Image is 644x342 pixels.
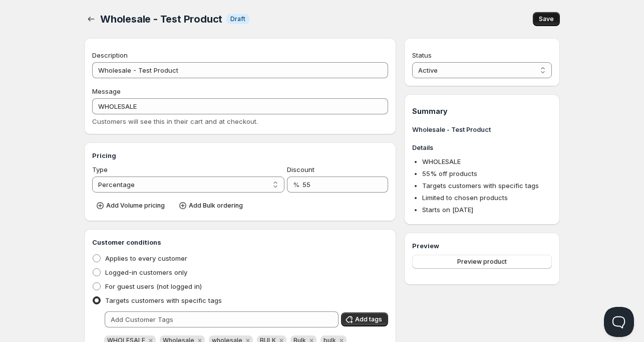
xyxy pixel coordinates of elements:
h3: Preview [412,241,552,251]
h3: Wholesale - Test Product [412,124,552,134]
span: Customers will see this in their cart and at checkout. [92,117,258,125]
span: Description [92,51,128,59]
button: Add Volume pricing [92,199,171,213]
button: Preview product [412,255,552,269]
span: For guest users (not logged in) [105,282,202,290]
span: Add Bulk ordering [189,202,243,210]
span: Wholesale - Test Product [100,13,222,25]
h1: Summary [412,106,552,116]
span: Save [539,15,554,23]
span: % [293,181,299,189]
span: Targets customers with specific tags [422,182,539,190]
input: Add Customer Tags [105,311,339,327]
span: Add tags [355,315,382,323]
iframe: Help Scout Beacon - Open [604,307,634,337]
span: WHOLESALE [422,157,461,165]
button: Add tags [341,312,388,326]
span: Starts on [DATE] [422,206,473,214]
span: Targets customers with specific tags [105,296,222,304]
span: Logged-in customers only [105,268,187,276]
h3: Pricing [92,150,388,160]
button: Save [533,12,560,26]
span: Message [92,87,121,95]
span: Add Volume pricing [106,202,165,210]
h3: Customer conditions [92,237,388,247]
span: Status [412,51,432,59]
span: Applies to every customer [105,254,187,262]
span: Preview product [457,258,507,266]
span: 55 % off products [422,169,477,178]
input: Private internal description [92,62,388,78]
span: Draft [230,15,245,23]
button: Add Bulk ordering [175,199,249,213]
span: Discount [287,165,314,174]
span: Limited to chosen products [422,194,508,202]
h3: Details [412,142,552,152]
span: Type [92,165,108,174]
